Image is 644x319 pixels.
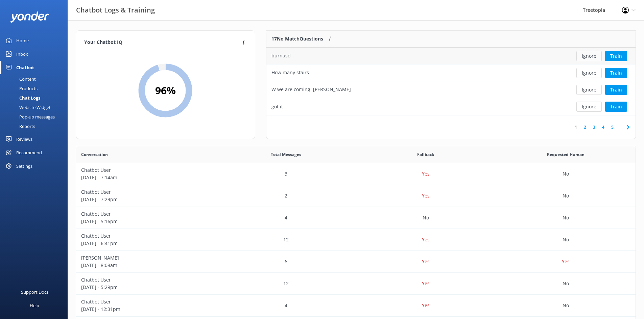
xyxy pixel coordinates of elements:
[81,151,108,158] span: Conversation
[4,74,68,84] a: Content
[422,280,430,287] p: Yes
[547,151,585,158] span: Requested Human
[599,124,608,130] a: 4
[571,124,580,130] a: 1
[422,236,430,243] p: Yes
[4,84,38,93] div: Products
[422,192,430,200] p: Yes
[605,102,627,112] button: Train
[81,240,211,247] p: [DATE] - 6:41pm
[285,258,287,265] p: 6
[271,103,283,110] div: got it
[16,61,34,74] div: Chatbot
[563,236,569,243] p: No
[81,188,211,196] p: Chatbot User
[576,51,602,61] button: Ignore
[605,85,627,95] button: Train
[4,112,68,122] a: Pop-up messages
[266,48,636,64] div: row
[576,68,602,78] button: Ignore
[266,81,636,98] div: row
[271,52,291,59] div: burnasd
[563,214,569,221] p: No
[76,5,155,16] h3: Chatbot Logs & Training
[84,39,240,46] h4: Your Chatbot IQ
[81,232,211,240] p: Chatbot User
[563,192,569,200] p: No
[283,236,289,243] p: 12
[271,69,309,76] div: How many stairs
[605,68,627,78] button: Train
[285,302,287,309] p: 4
[271,151,301,158] span: Total Messages
[422,258,430,265] p: Yes
[16,159,32,173] div: Settings
[4,103,68,112] a: Website Widget
[285,192,287,200] p: 2
[81,305,211,313] p: [DATE] - 12:31pm
[81,298,211,305] p: Chatbot User
[76,229,636,251] div: row
[4,122,35,131] div: Reports
[30,299,39,312] div: Help
[76,185,636,207] div: row
[4,74,36,84] div: Content
[76,273,636,295] div: row
[81,262,211,269] p: [DATE] - 8:08am
[605,51,627,61] button: Train
[590,124,599,130] a: 3
[563,280,569,287] p: No
[4,122,68,131] a: Reports
[285,214,287,221] p: 4
[266,48,636,115] div: grid
[283,280,289,287] p: 12
[81,276,211,284] p: Chatbot User
[81,284,211,291] p: [DATE] - 5:29pm
[81,174,211,181] p: [DATE] - 7:14am
[576,85,602,95] button: Ignore
[16,47,28,61] div: Inbox
[81,166,211,174] p: Chatbot User
[81,210,211,218] p: Chatbot User
[271,86,351,93] div: W we are coming! [PERSON_NAME]
[563,302,569,309] p: No
[266,98,636,115] div: row
[81,254,211,262] p: [PERSON_NAME]
[76,295,636,317] div: row
[422,302,430,309] p: Yes
[4,103,51,112] div: Website Widget
[608,124,617,130] a: 5
[76,207,636,229] div: row
[155,82,176,99] h2: 96 %
[21,285,48,299] div: Support Docs
[271,35,323,43] p: 17 No Match Questions
[16,34,29,47] div: Home
[266,64,636,81] div: row
[285,170,287,178] p: 3
[81,196,211,203] p: [DATE] - 7:29pm
[580,124,590,130] a: 2
[562,258,570,265] p: Yes
[4,93,68,103] a: Chat Logs
[81,218,211,225] p: [DATE] - 5:16pm
[563,170,569,178] p: No
[576,102,602,112] button: Ignore
[4,112,55,122] div: Pop-up messages
[423,214,429,221] p: No
[422,170,430,178] p: Yes
[10,11,49,23] img: yonder-white-logo.png
[16,146,42,159] div: Recommend
[76,163,636,185] div: row
[417,151,434,158] span: Fallback
[4,84,68,93] a: Products
[4,93,40,103] div: Chat Logs
[16,132,32,146] div: Reviews
[76,251,636,273] div: row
